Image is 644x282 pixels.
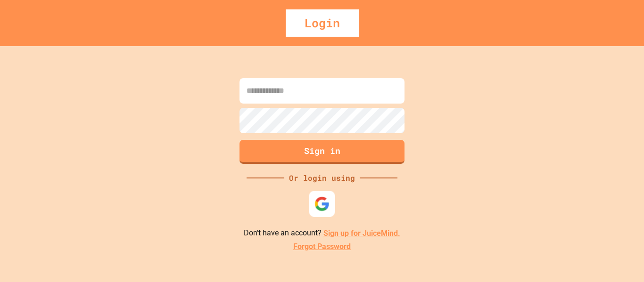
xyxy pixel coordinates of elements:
p: Don't have an account? [244,227,400,239]
button: Sign in [239,140,405,164]
div: Or login using [284,172,360,184]
a: Forgot Password [293,241,351,252]
div: Login [286,9,359,37]
a: Sign up for JuiceMind. [323,228,400,237]
img: google-icon.svg [314,196,330,211]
